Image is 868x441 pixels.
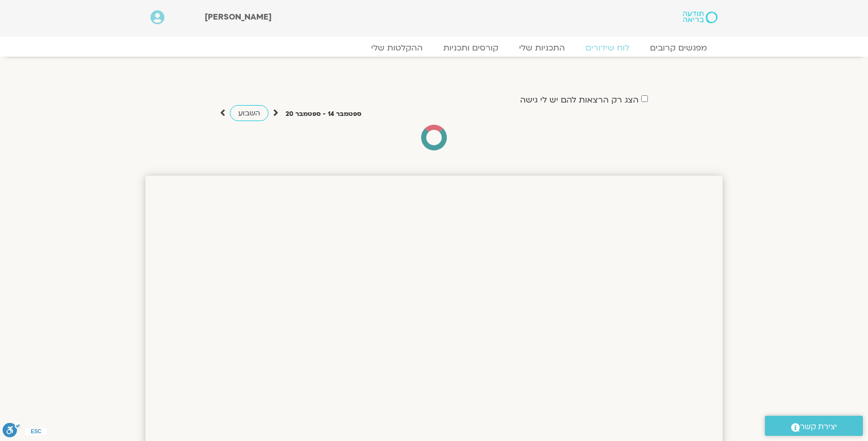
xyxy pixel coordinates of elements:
p: ספטמבר 14 - ספטמבר 20 [286,109,361,120]
span: יצירת קשר [800,420,837,434]
span: השבוע [238,108,260,118]
a: השבוע [230,105,269,121]
a: מפגשים קרובים [640,43,717,53]
span: [PERSON_NAME] [205,11,272,23]
a: יצירת קשר [765,416,863,436]
a: קורסים ותכניות [433,43,509,53]
a: לוח שידורים [575,43,640,53]
a: ההקלטות שלי [361,43,433,53]
nav: Menu [151,43,717,53]
a: התכניות שלי [509,43,575,53]
label: הצג רק הרצאות להם יש לי גישה [520,95,639,105]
